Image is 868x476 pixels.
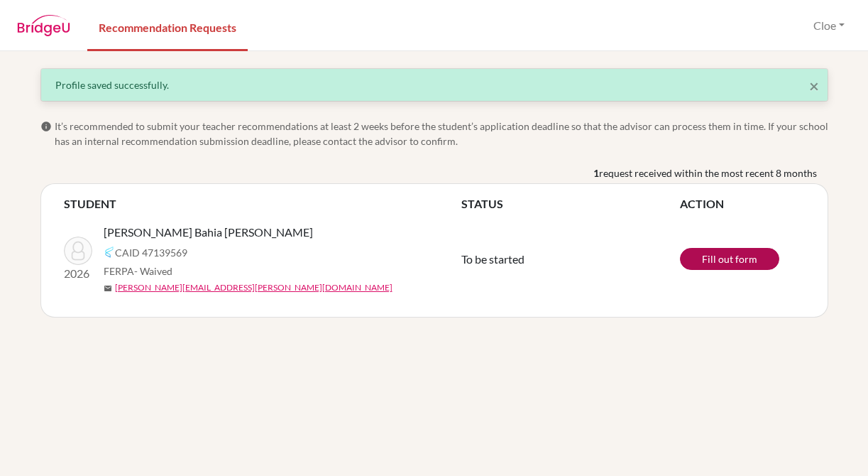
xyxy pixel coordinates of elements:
[64,237,92,265] img: Pinto, Eduarda Bahia Alves
[807,12,851,39] button: Cloe
[104,284,112,293] span: mail
[40,121,52,132] span: info
[680,248,779,270] a: Fill out form
[599,166,817,180] span: request received within the most recent 8 months
[104,247,115,258] img: Common App logo
[115,245,187,260] span: CAID 47139569
[115,281,392,294] a: [PERSON_NAME][EMAIL_ADDRESS][PERSON_NAME][DOMAIN_NAME]
[64,265,92,282] p: 2026
[104,224,313,241] span: [PERSON_NAME] Bahia [PERSON_NAME]
[64,195,461,212] th: STUDENT
[17,15,70,36] img: BridgeU logo
[461,195,680,212] th: STATUS
[87,2,248,51] a: Recommendation Requests
[55,119,828,148] span: It’s recommended to submit your teacher recommendations at least 2 weeks before the student’s app...
[680,195,805,212] th: ACTION
[809,75,819,96] span: ×
[55,77,813,92] div: Profile saved successfully.
[809,77,819,94] button: Close
[593,166,599,180] b: 1
[461,252,524,266] span: To be started
[104,264,172,278] span: FERPA
[134,265,172,277] span: - Waived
